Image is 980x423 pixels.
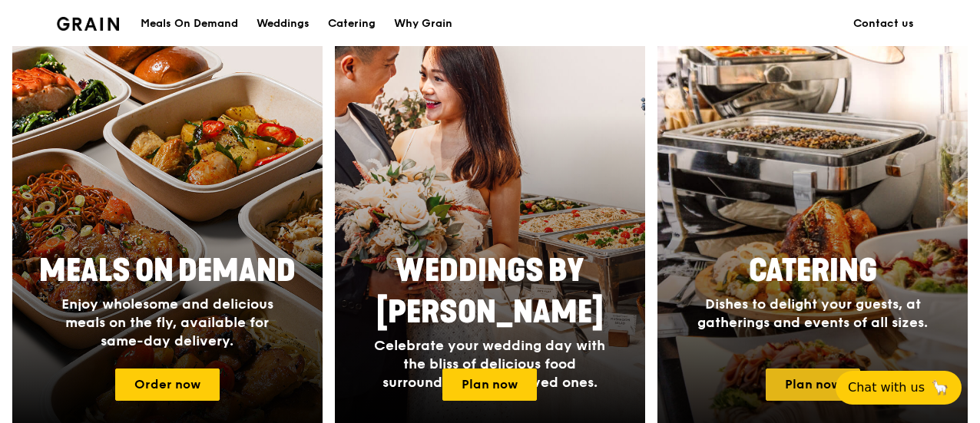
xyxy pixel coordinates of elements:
[836,371,962,405] button: Chat with us🦙
[328,1,376,47] div: Catering
[931,378,949,397] span: 🦙
[848,378,925,397] span: Chat with us
[697,296,928,331] span: Dishes to delight your guests, at gatherings and events of all sizes.
[115,368,220,401] a: Order now
[374,337,605,391] span: Celebrate your wedding day with the bliss of delicious food surrounded by your loved ones.
[57,17,119,31] img: Grain
[247,1,319,47] a: Weddings
[385,1,462,47] a: Why Grain
[442,368,537,401] a: Plan now
[394,1,452,47] div: Why Grain
[257,1,310,47] div: Weddings
[844,1,923,47] a: Contact us
[39,253,296,289] span: Meals On Demand
[141,1,238,47] div: Meals On Demand
[766,368,860,401] a: Plan now
[319,1,385,47] a: Catering
[749,253,877,289] span: Catering
[61,296,273,349] span: Enjoy wholesome and delicious meals on the fly, available for same-day delivery.
[376,253,604,331] span: Weddings by [PERSON_NAME]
